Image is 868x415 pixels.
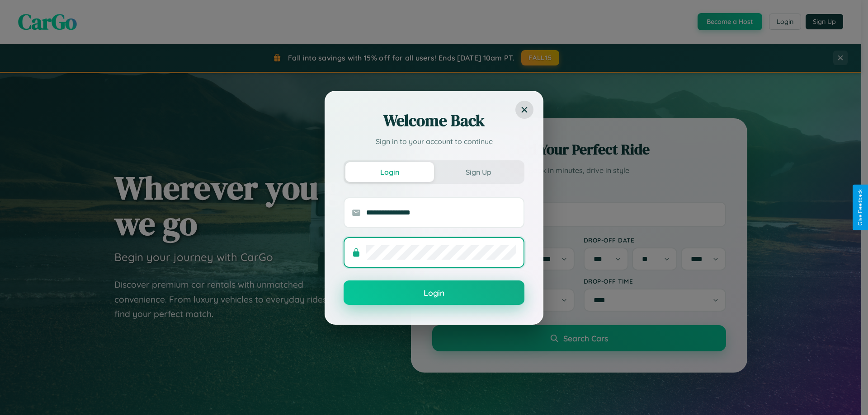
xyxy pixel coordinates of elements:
button: Login [344,280,524,305]
div: Give Feedback [857,189,863,226]
h2: Welcome Back [344,110,524,131]
p: Sign in to your account to continue [344,136,524,147]
button: Sign Up [434,162,523,182]
button: Login [345,162,434,182]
